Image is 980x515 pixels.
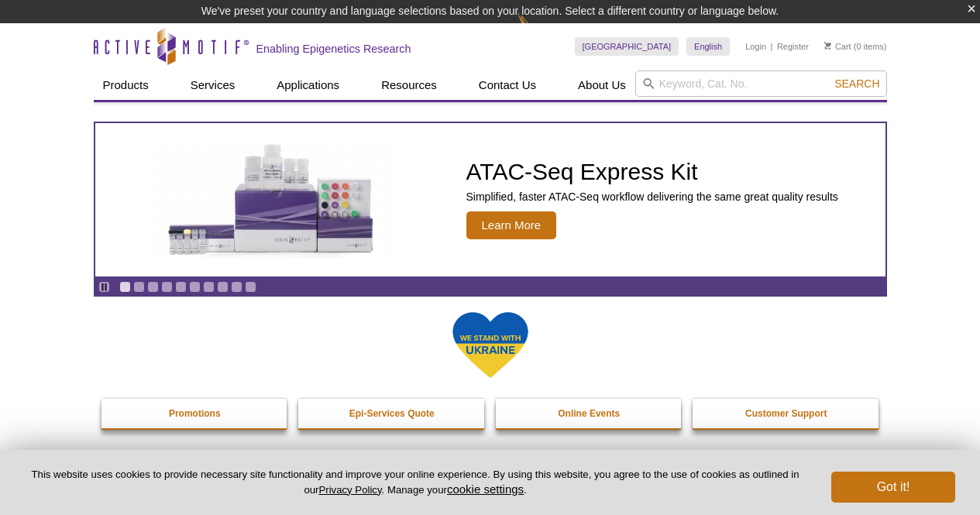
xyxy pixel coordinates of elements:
[203,281,215,293] a: Go to slide 7
[256,42,411,56] h2: Enabling Epigenetics Research
[466,190,838,204] p: Simplified, faster ATAC-Seq workflow delivering the same great quality results
[693,399,880,428] a: Customer Support
[834,77,879,90] span: Search
[496,399,683,428] a: Online Events
[466,211,557,239] span: Learn More
[569,70,635,100] a: About Us
[824,37,887,56] li: (0 items)
[349,408,435,419] strong: Epi-Services Quote
[95,123,885,276] a: ATAC-Seq Express Kit ATAC-Seq Express Kit Simplified, faster ATAC-Seq workflow delivering the sam...
[372,70,446,100] a: Resources
[175,281,187,293] a: Go to slide 5
[469,70,545,100] a: Contact Us
[181,70,245,100] a: Services
[318,484,381,496] a: Privacy Policy
[745,408,827,419] strong: Customer Support
[575,37,679,56] a: [GEOGRAPHIC_DATA]
[147,281,159,293] a: Go to slide 3
[101,399,289,428] a: Promotions
[745,41,766,52] a: Login
[298,399,486,428] a: Epi-Services Quote
[830,77,884,91] button: Search
[452,311,529,379] img: We Stand With Ukraine
[119,281,131,293] a: Go to slide 1
[824,41,851,52] a: Cart
[777,41,809,52] a: Register
[217,281,229,293] a: Go to slide 8
[558,408,620,419] strong: Online Events
[447,482,524,496] button: cookie settings
[267,70,349,100] a: Applications
[831,472,955,503] button: Got it!
[94,70,158,100] a: Products
[686,37,730,56] a: English
[824,42,831,50] img: Your Cart
[25,468,806,497] p: This website uses cookies to provide necessary site functionality and improve your online experie...
[145,141,401,259] img: ATAC-Seq Express Kit
[95,123,885,276] article: ATAC-Seq Express Kit
[169,408,221,419] strong: Promotions
[98,281,110,293] a: Toggle autoplay
[231,281,242,293] a: Go to slide 9
[245,281,256,293] a: Go to slide 10
[189,281,201,293] a: Go to slide 6
[161,281,173,293] a: Go to slide 4
[518,12,559,48] img: Change Here
[771,37,773,56] li: |
[635,70,887,97] input: Keyword, Cat. No.
[466,160,838,184] h2: ATAC-Seq Express Kit
[133,281,145,293] a: Go to slide 2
